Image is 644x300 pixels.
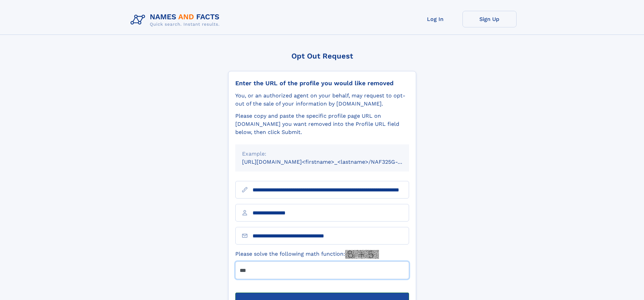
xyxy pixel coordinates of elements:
[235,112,409,136] div: Please copy and paste the specific profile page URL on [DOMAIN_NAME] you want removed into the Pr...
[228,52,416,60] div: Opt Out Request
[235,250,379,259] label: Please solve the following math function:
[128,11,225,29] img: Logo Names and Facts
[242,159,422,165] small: [URL][DOMAIN_NAME]<firstname>_<lastname>/NAF325G-xxxxxxxx
[242,150,402,158] div: Example:
[235,92,409,108] div: You, or an authorized agent on your behalf, may request to opt-out of the sale of your informatio...
[408,11,462,27] a: Log In
[235,79,409,87] div: Enter the URL of the profile you would like removed
[462,11,517,27] a: Sign Up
